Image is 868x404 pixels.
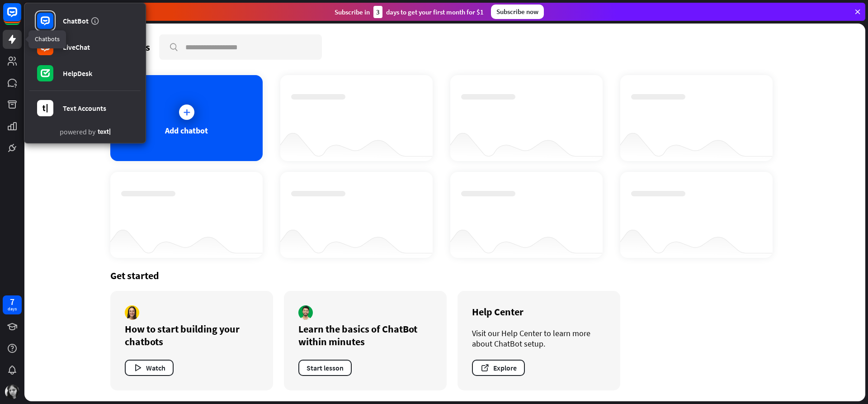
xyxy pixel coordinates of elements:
[472,305,606,318] div: Help Center
[373,6,382,18] div: 3
[335,6,484,18] div: Subscribe in days to get your first month for $1
[298,323,432,348] div: Learn the basics of ChatBot within minutes
[110,269,779,282] div: Get started
[7,4,34,31] button: Open LiveChat chat widget
[472,328,606,349] div: Visit our Help Center to learn more about ChatBot setup.
[125,305,139,320] img: author
[491,5,544,19] div: Subscribe now
[125,323,259,348] div: How to start building your chatbots
[125,360,174,376] button: Watch
[165,125,208,136] div: Add chatbot
[10,298,14,306] div: 7
[298,360,352,376] button: Start lesson
[8,306,17,312] div: days
[298,305,313,320] img: author
[3,295,22,314] a: 7 days
[472,360,525,376] button: Explore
